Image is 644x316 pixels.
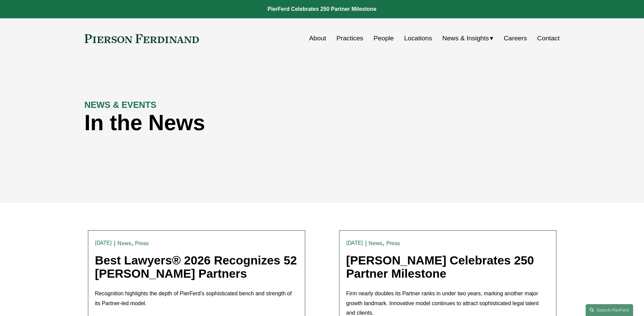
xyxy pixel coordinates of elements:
a: News [369,240,383,246]
a: About [309,32,326,45]
span: News & Insights [442,33,489,44]
a: Search this site [586,304,633,316]
time: [DATE] [95,240,112,246]
a: [PERSON_NAME] Celebrates 250 Partner Milestone [346,254,534,280]
a: People [373,32,394,45]
span: , [131,239,133,246]
strong: NEWS & EVENTS [85,100,157,110]
h1: In the News [85,111,441,135]
a: Careers [504,32,527,45]
span: , [383,239,384,246]
p: Recognition highlights the depth of PierFerd’s sophisticated bench and strength of its Partner-le... [95,289,298,309]
time: [DATE] [346,240,363,246]
a: Press [386,240,400,246]
a: News [117,240,131,246]
a: Best Lawyers® 2026 Recognizes 52 [PERSON_NAME] Partners [95,254,297,280]
a: Press [135,240,149,246]
a: folder dropdown [442,32,494,45]
a: Contact [537,32,559,45]
a: Locations [404,32,432,45]
a: Practices [336,32,363,45]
